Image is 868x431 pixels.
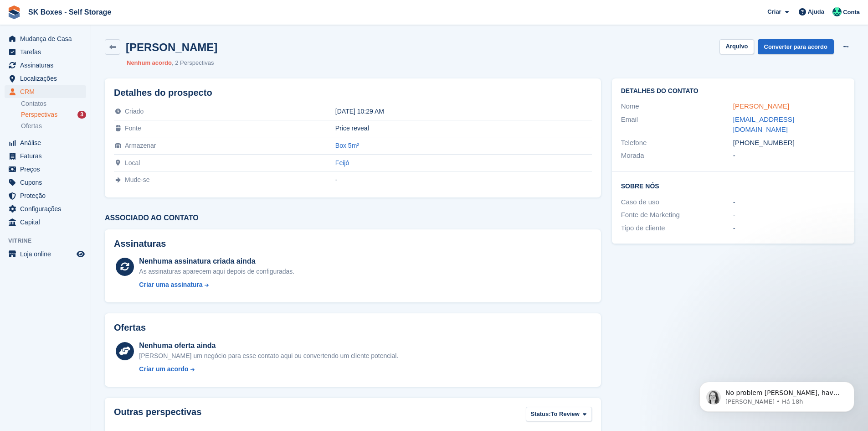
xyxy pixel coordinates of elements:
li: Nenhum acordo [127,58,172,68]
span: Análise [20,136,75,149]
a: menu [5,248,86,260]
div: Criar um acordo [139,364,188,374]
span: Assinaturas [20,59,75,72]
span: Faturas [20,150,75,162]
a: Criar um acordo [139,364,398,374]
div: Criar uma assinatura [139,280,202,290]
span: Capital [20,216,75,228]
div: - [335,176,592,183]
span: Local [125,159,140,166]
span: Criar [767,7,781,16]
img: SK Boxes - Comercial [832,7,842,16]
a: menu [5,32,86,45]
span: Vitrine [8,236,91,245]
span: Ajuda [808,7,824,16]
h2: Ofertas [114,322,146,333]
h2: Assinaturas [114,239,592,249]
h2: [PERSON_NAME] [126,41,217,53]
span: Cupons [20,176,75,189]
h2: Sobre Nós [621,181,845,190]
a: Criar uma assinatura [139,280,294,290]
a: Contatos [21,99,86,108]
span: Criado [125,108,144,115]
a: Loja de pré-visualização [75,249,86,260]
div: [DATE] 10:29 AM [335,108,592,115]
div: - [733,210,845,220]
div: Fonte de Marketing [621,210,733,220]
h2: Outras perspectivas [114,407,201,424]
span: Status: [531,410,551,419]
a: menu [5,150,86,162]
img: stora-icon-8386f47178a22dfd0bd8f6a31ec36ba5ce8667c1dd55bd0f319d3a0aa187defe.svg [7,5,21,19]
span: Perspectivas [21,110,57,119]
a: Converter para acordo [758,39,834,54]
div: Morada [621,151,733,161]
div: Nenhuma oferta ainda [139,340,398,351]
a: menu [5,136,86,149]
a: menu [5,85,86,98]
div: - [733,223,845,234]
span: Armazenar [125,142,156,149]
a: menu [5,163,86,176]
div: Caso de uso [621,197,733,208]
span: Conta [843,8,860,17]
span: Preços [20,163,75,176]
div: - [733,151,845,161]
span: Mudança de Casa [20,32,75,45]
div: Tipo de cliente [621,223,733,234]
span: CRM [20,85,75,98]
a: Box 5m² [335,142,359,149]
iframe: Intercom notifications mensagem [686,363,868,426]
button: Arquivo [719,39,754,54]
div: Nenhuma assinatura criada ainda [139,256,294,267]
span: Ofertas [21,122,42,130]
span: Mude-se [125,176,149,183]
h2: Detalhes do prospecto [114,88,592,98]
h3: Associado ao contato [105,214,601,222]
div: Price reveal [335,125,592,132]
a: Feijó [335,159,349,166]
div: [PHONE_NUMBER] [733,138,845,148]
a: menu [5,189,86,202]
span: Configurações [20,203,75,215]
a: Ofertas [21,121,86,131]
button: Status: To Review [526,407,592,422]
div: 3 [77,111,86,119]
li: 2 Perspectivas [172,58,214,68]
a: SK Boxes - Self Storage [25,5,115,20]
span: Fonte [125,125,141,132]
a: menu [5,46,86,58]
span: Loja online [20,248,75,260]
a: [EMAIL_ADDRESS][DOMAIN_NAME] [733,115,794,134]
div: Email [621,114,733,135]
a: [PERSON_NAME] [733,102,789,110]
div: Nome [621,101,733,112]
span: Proteção [20,189,75,202]
div: As assinaturas aparecem aqui depois de configuradas. [139,267,294,276]
div: - [733,197,845,208]
a: menu [5,176,86,189]
a: menu [5,59,86,72]
a: menu [5,216,86,228]
a: menu [5,203,86,215]
a: Perspectivas 3 [21,110,86,119]
h2: Detalhes do contato [621,88,845,95]
div: Telefone [621,138,733,148]
span: To Review [551,410,580,419]
span: Localizações [20,72,75,85]
div: [PERSON_NAME] um negócio para esse contato aqui ou convertendo um cliente potencial. [139,351,398,361]
a: menu [5,72,86,85]
span: Tarefas [20,46,75,58]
